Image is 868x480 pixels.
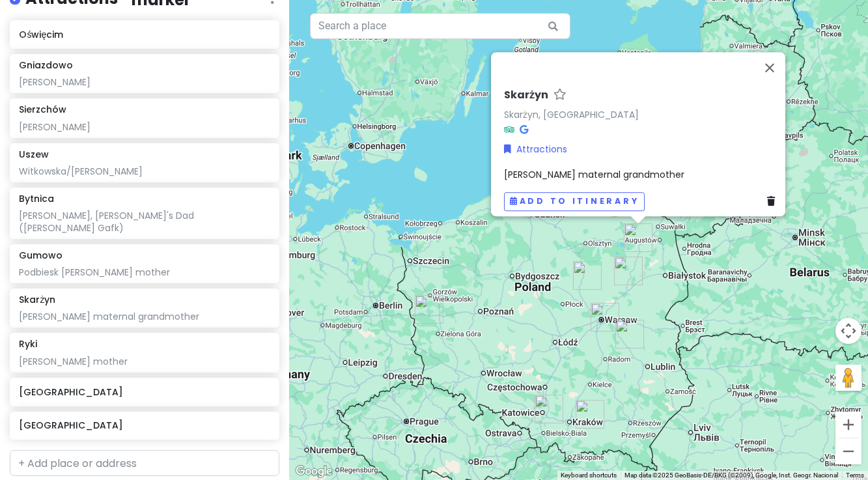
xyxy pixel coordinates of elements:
[615,320,644,348] div: Ryki
[415,295,443,324] div: Bytnica
[573,261,602,290] div: Gumowo
[19,121,270,133] div: [PERSON_NAME]
[624,472,838,479] span: Map data ©2025 GeoBasis-DE/BKG (©2009), Google, Inst. Geogr. Nacional
[504,192,645,211] button: Add to itinerary
[19,419,270,431] h6: [GEOGRAPHIC_DATA]
[504,108,639,121] a: Skarżyn, [GEOGRAPHIC_DATA]
[504,168,684,181] span: [PERSON_NAME] maternal grandmother
[846,472,864,479] a: Terms (opens in new tab)
[535,395,563,423] div: Oświęcim
[767,194,780,208] a: Delete place
[19,29,270,40] h6: Oświęcim
[835,365,861,391] button: Drag Pegman onto the map to open Street View
[835,438,861,464] button: Zoom out
[520,124,528,134] i: Google Maps
[292,463,335,480] a: Open this area in Google Maps (opens a new window)
[504,89,548,102] h6: Skarżyn
[19,294,55,305] h6: Skarżyn
[561,471,617,480] button: Keyboard shortcuts
[624,223,652,252] div: Skarżyn
[835,318,861,344] button: Map camera controls
[614,257,643,285] div: Gniazdowo
[576,400,604,429] div: Uszew
[835,412,861,438] button: Zoom in
[19,59,73,71] h6: Gniazdowo
[19,193,54,205] h6: Bytnica
[19,311,270,322] div: [PERSON_NAME] maternal grandmother
[19,338,37,350] h6: Ryki
[754,52,785,83] button: Close
[19,266,270,278] div: Podbiesk [PERSON_NAME] mother
[19,249,63,261] h6: Gumowo
[591,303,619,332] div: Sierzchów
[19,76,270,88] div: [PERSON_NAME]
[553,89,567,102] a: Star place
[504,142,567,156] a: Attractions
[292,463,335,480] img: Google
[19,165,270,177] div: Witkowska/[PERSON_NAME]
[19,148,49,160] h6: Uszew
[19,386,270,398] h6: [GEOGRAPHIC_DATA]
[504,124,514,134] i: Tripadvisor
[19,210,270,233] div: [PERSON_NAME], [PERSON_NAME]'s Dad ([PERSON_NAME] Gafk)
[19,356,270,367] div: [PERSON_NAME] mother
[10,450,279,476] input: + Add place or address
[19,104,66,115] h6: Sierzchów
[310,13,570,39] input: Search a place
